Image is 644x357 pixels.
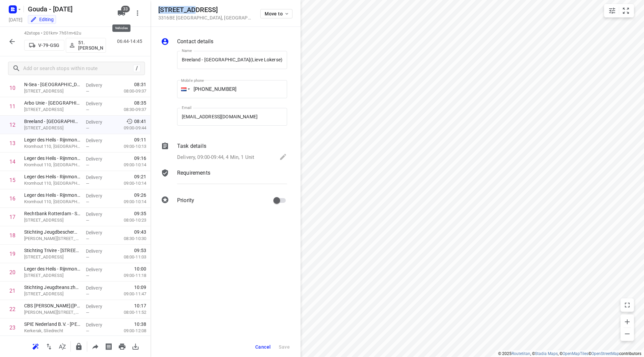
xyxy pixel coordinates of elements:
[24,40,64,51] button: V-79-GSG
[9,288,15,294] div: 21
[113,235,146,242] p: 08:30-10:30
[24,143,80,150] p: Kromhout 110, [GEOGRAPHIC_DATA]
[9,85,15,91] div: 10
[24,173,80,180] p: Leger des Heils - Rijnmond Zuidwest - Veldwerk Dordrecht(Esmeralda, Willemieke en Sophie)
[619,4,633,17] button: Fit zoom
[113,180,146,187] p: 09:00-10:14
[134,302,146,309] span: 10:17
[24,291,80,297] p: [STREET_ADDRESS]
[9,251,15,257] div: 19
[56,343,69,349] span: Sort by time window
[86,119,111,125] p: Delivery
[113,254,146,260] p: 08:00-11:03
[134,136,146,143] span: 09:11
[113,217,146,224] p: 08:00-10:23
[86,144,89,149] span: —
[24,272,80,279] p: Bankastraat 158, Dordrecht
[24,81,80,88] p: N-Sea - Dordrecht(Eveline)
[562,351,588,356] a: OpenMapTiles
[24,247,80,254] p: Stichting Trivire - Noordendijk 35(Rosi Marletta)
[24,254,80,260] p: Noordendijk 35, Dordrecht
[24,125,80,131] p: [STREET_ADDRESS]
[24,88,80,95] p: [STREET_ADDRESS]
[113,162,146,168] p: 09:00-10:14
[86,285,111,291] p: Delivery
[24,302,80,309] p: CBS Johan Friso(Karina van Est)
[86,248,111,254] p: Delivery
[25,4,112,14] h5: Gouda - [DATE]
[134,155,146,162] span: 09:16
[86,321,111,328] p: Delivery
[86,255,89,260] span: —
[86,292,89,297] span: —
[177,38,213,46] p: Contact details
[9,269,15,276] div: 20
[113,143,146,150] p: 09:00-10:13
[121,6,130,12] span: 33
[134,321,146,328] span: 10:38
[9,159,15,165] div: 14
[24,284,80,291] p: Stichting Jeugdteans zhz - Stadspolder Dordrecht(Lut Leijs)
[24,180,80,187] p: Kromhout 110, [GEOGRAPHIC_DATA]
[134,173,146,180] span: 09:21
[86,82,111,88] p: Delivery
[9,177,15,183] div: 15
[23,63,133,74] input: Add or search stops within route
[177,154,254,161] p: Delivery, 09:00-09:44, 4 Min, 1 Unit
[38,43,59,48] p: V-79-GSG
[6,16,25,23] h5: Project date
[161,38,287,47] div: Contact details
[30,16,54,23] div: You are currently in edit mode.
[29,343,42,349] span: Reoptimize route
[117,38,145,45] p: 06:44-14:45
[86,89,89,94] span: —
[72,340,86,353] button: Lock route
[24,155,80,162] p: Leger des Heils - Rijnmond Zuidwest - Dag- en nachtopvang Kromhout(Esmeralda, Willemieke en Sophie)
[605,4,619,17] button: Map settings
[131,6,144,20] button: More
[113,328,146,334] p: 09:00-12:08
[86,329,89,334] span: —
[24,235,80,242] p: Johan de Wittstraat 40b, Dordrecht
[134,81,146,88] span: 08:31
[9,195,15,202] div: 16
[9,306,15,312] div: 22
[177,142,206,150] p: Task details
[24,30,106,37] p: 42 stops • 201km • 7h51m
[78,40,103,51] p: 51.[PERSON_NAME]
[9,122,15,128] div: 12
[86,163,89,168] span: —
[86,211,111,218] p: Delivery
[86,137,111,144] p: Delivery
[24,162,80,168] p: Kromhout 110, [GEOGRAPHIC_DATA]
[134,100,146,106] span: 08:35
[113,106,146,113] p: 08:30-09:37
[86,303,111,310] p: Delivery
[24,136,80,143] p: Leger des Heils - Rijnmond Zuidwest - Dag- en nachtopvang Kromhout(Esmeralda, Willemieke en Sophie)
[115,343,129,349] span: Print route
[265,11,289,16] span: Move to
[102,343,115,349] span: Print shipping labels
[498,351,641,356] li: © 2025 , © , © © contributors
[181,79,204,82] label: Mobile phone
[66,38,106,53] button: 51.[PERSON_NAME]
[158,15,252,20] p: 3316BE [GEOGRAPHIC_DATA] , [GEOGRAPHIC_DATA]
[161,142,287,162] div: Task detailsDelivery, 09:00-09:44, 4 Min, 1 Unit
[177,169,210,177] p: Requirements
[253,341,273,353] button: Cancel
[115,6,128,20] button: 33
[24,118,80,125] p: Breeland - Dordrecht(Lieve Lokerse)
[86,174,111,181] p: Delivery
[134,210,146,217] span: 09:35
[134,247,146,254] span: 09:53
[113,198,146,205] p: 09:00-10:14
[512,351,530,356] a: Routetitan
[86,266,111,273] p: Delivery
[129,343,142,349] span: Download route
[86,199,89,204] span: —
[161,169,287,189] div: Requirements
[24,229,80,235] p: Stichting Jeugdbescherming west Beleid en Bedrijfsvoering - Dordrecht (Hilbert van der Meulen)
[134,229,146,235] span: 09:43
[604,4,634,17] div: small contained button group
[134,192,146,198] span: 09:26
